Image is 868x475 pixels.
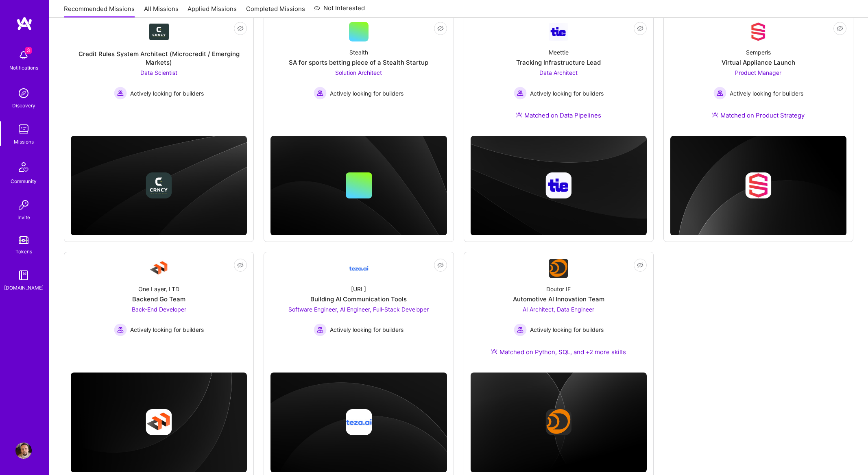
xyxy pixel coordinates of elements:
[314,87,327,100] img: Actively looking for builders
[16,16,33,31] img: logo
[15,197,32,213] img: Invite
[530,325,604,334] span: Actively looking for builders
[349,48,368,57] div: Stealth
[637,25,643,32] i: icon EyeClosed
[351,285,366,293] div: [URL]
[132,306,186,313] span: Back-End Developer
[71,259,247,362] a: Company LogoOne Layer, LTDBackend Go TeamBack-End Developer Actively looking for buildersActively...
[491,348,626,356] div: Matched on Python, SQL, and +2 more skills
[71,50,247,67] div: Credit Rules System Architect (Microcredit / Emerging Markets)
[9,63,38,72] div: Notifications
[745,172,771,198] img: Company logo
[17,213,30,222] div: Invite
[514,323,527,336] img: Actively looking for builders
[25,47,32,54] span: 3
[549,23,568,41] img: Company Logo
[516,111,522,118] img: Ateam Purple Icon
[471,259,647,366] a: Company LogoDoutor IEAutomotive AI Innovation TeamAI Architect, Data Engineer Actively looking fo...
[549,48,569,57] div: Meettie
[270,136,447,235] img: cover
[670,22,846,129] a: Company LogoSemperisVirtual Appliance LaunchProduct Manager Actively looking for buildersActively...
[12,101,35,110] div: Discovery
[237,25,244,32] i: icon EyeClosed
[349,259,369,278] img: Company Logo
[64,4,135,18] a: Recommended Missions
[15,121,32,137] img: teamwork
[314,3,365,18] a: Not Interested
[270,259,447,362] a: Company Logo[URL]Building AI Communication ToolsSoftware Engineer, AI Engineer, Full-Stack Develo...
[114,323,127,336] img: Actively looking for builders
[712,111,718,118] img: Ateam Purple Icon
[746,48,771,57] div: Semperis
[437,262,444,268] i: icon EyeClosed
[270,373,447,473] img: cover
[288,306,429,313] span: Software Engineer, AI Engineer, Full-Stack Developer
[114,87,127,100] img: Actively looking for builders
[146,409,172,435] img: Company logo
[4,283,44,292] div: [DOMAIN_NAME]
[71,136,247,235] img: cover
[335,69,382,76] span: Solution Architect
[437,25,444,32] i: icon EyeClosed
[735,69,781,76] span: Product Manager
[140,69,177,76] span: Data Scientist
[149,24,169,40] img: Company Logo
[549,259,568,278] img: Company Logo
[130,325,204,334] span: Actively looking for builders
[237,262,244,268] i: icon EyeClosed
[289,58,428,67] div: SA for sports betting piece of a Stealth Startup
[11,177,37,185] div: Community
[15,442,32,459] img: User Avatar
[19,236,28,244] img: tokens
[246,4,305,18] a: Completed Missions
[471,373,647,473] img: cover
[516,58,601,67] div: Tracking Infrastructure Lead
[15,267,32,283] img: guide book
[15,47,32,63] img: bell
[314,323,327,336] img: Actively looking for builders
[146,172,172,198] img: Company logo
[130,89,204,98] span: Actively looking for builders
[514,87,527,100] img: Actively looking for builders
[713,87,726,100] img: Actively looking for builders
[539,69,578,76] span: Data Architect
[545,409,571,435] img: Company logo
[516,111,601,120] div: Matched on Data Pipelines
[15,247,32,256] div: Tokens
[722,58,795,67] div: Virtual Appliance Launch
[71,373,247,473] img: cover
[15,85,32,101] img: discovery
[149,259,169,278] img: Company Logo
[13,442,34,459] a: User Avatar
[310,295,407,303] div: Building AI Communication Tools
[346,409,372,435] img: Company logo
[14,157,33,177] img: Community
[748,22,768,41] img: Company Logo
[670,136,846,236] img: cover
[513,295,604,303] div: Automotive AI Innovation Team
[546,285,571,293] div: Doutor IE
[330,89,403,98] span: Actively looking for builders
[545,172,571,198] img: Company logo
[330,325,403,334] span: Actively looking for builders
[138,285,179,293] div: One Layer, LTD
[71,22,247,125] a: Company LogoCredit Rules System Architect (Microcredit / Emerging Markets)Data Scientist Actively...
[712,111,805,120] div: Matched on Product Strategy
[523,306,594,313] span: AI Architect, Data Engineer
[144,4,179,18] a: All Missions
[188,4,237,18] a: Applied Missions
[730,89,803,98] span: Actively looking for builders
[471,136,647,235] img: cover
[530,89,604,98] span: Actively looking for builders
[471,22,647,129] a: Company LogoMeettieTracking Infrastructure LeadData Architect Actively looking for buildersActive...
[837,25,843,32] i: icon EyeClosed
[637,262,643,268] i: icon EyeClosed
[14,137,34,146] div: Missions
[491,348,497,355] img: Ateam Purple Icon
[132,295,185,303] div: Backend Go Team
[270,22,447,125] a: StealthSA for sports betting piece of a Stealth StartupSolution Architect Actively looking for bu...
